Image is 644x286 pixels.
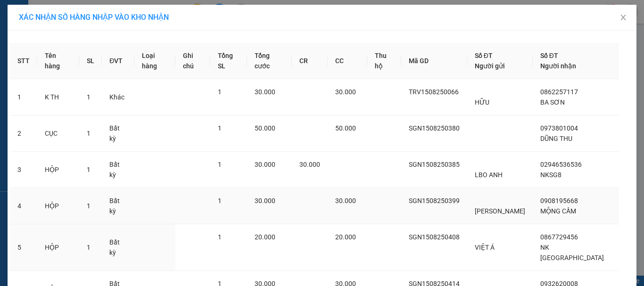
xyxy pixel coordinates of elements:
[540,207,576,215] span: MỘNG CẦM
[367,43,401,79] th: Thu hộ
[87,244,91,251] span: 1
[10,152,37,188] td: 3
[255,233,275,241] span: 20.000
[102,152,134,188] td: Bất kỳ
[255,161,275,168] span: 30.000
[37,79,79,115] td: K TH
[218,88,222,96] span: 1
[210,43,247,79] th: Tổng SL
[37,188,79,224] td: HỘP
[102,224,134,271] td: Bất kỳ
[540,233,578,241] span: 0867729456
[292,43,328,79] th: CR
[10,224,37,271] td: 5
[335,124,356,132] span: 50.000
[87,166,91,173] span: 1
[540,98,565,106] span: BA SƠN
[409,124,460,132] span: SGN1508250380
[37,43,79,79] th: Tên hàng
[10,115,37,152] td: 2
[102,115,134,152] td: Bất kỳ
[619,14,627,21] span: close
[475,244,495,251] span: VIỆT Á
[37,224,79,271] td: HỘP
[255,88,275,96] span: 30.000
[134,43,175,79] th: Loại hàng
[401,43,467,79] th: Mã GD
[540,171,561,179] span: NKSG8
[255,197,275,204] span: 30.000
[540,62,576,70] span: Người nhận
[540,197,578,204] span: 0908195668
[475,171,503,179] span: LBO ANH
[540,161,582,168] span: 02946536536
[218,124,222,132] span: 1
[102,188,134,224] td: Bất kỳ
[37,115,79,152] td: CỤC
[540,52,558,59] span: Số ĐT
[409,197,460,204] span: SGN1508250399
[37,152,79,188] td: HỘP
[540,88,578,96] span: 0862257117
[335,233,356,241] span: 20.000
[247,43,292,79] th: Tổng cước
[218,233,222,241] span: 1
[328,43,367,79] th: CC
[102,43,134,79] th: ĐVT
[475,98,489,106] span: HỮU
[87,93,91,101] span: 1
[299,161,320,168] span: 30.000
[610,5,636,31] button: Close
[175,43,210,79] th: Ghi chú
[409,88,459,96] span: TRV1508250066
[335,88,356,96] span: 30.000
[409,233,460,241] span: SGN1508250408
[475,52,493,59] span: Số ĐT
[87,202,91,210] span: 1
[102,79,134,115] td: Khác
[87,130,91,137] span: 1
[475,207,525,215] span: [PERSON_NAME]
[10,79,37,115] td: 1
[218,161,222,168] span: 1
[335,197,356,204] span: 30.000
[475,62,505,70] span: Người gửi
[10,43,37,79] th: STT
[218,197,222,204] span: 1
[10,188,37,224] td: 4
[255,124,275,132] span: 50.000
[540,244,604,261] span: NK [GEOGRAPHIC_DATA]
[79,43,102,79] th: SL
[409,161,460,168] span: SGN1508250385
[540,124,578,132] span: 0973801004
[540,135,572,142] span: DŨNG THU
[19,13,169,22] span: XÁC NHẬN SỐ HÀNG NHẬP VÀO KHO NHẬN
